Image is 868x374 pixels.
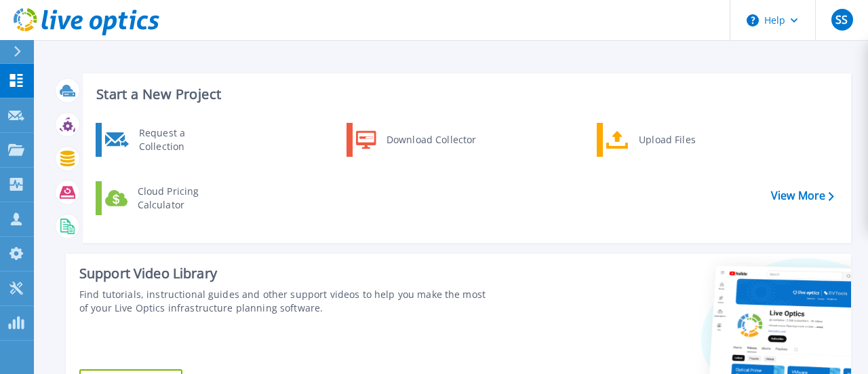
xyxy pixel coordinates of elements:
div: Cloud Pricing Calculator [131,185,231,212]
a: Request a Collection [96,123,235,157]
div: Request a Collection [132,126,231,153]
div: Upload Files [632,126,732,153]
a: Download Collector [347,123,486,157]
div: Download Collector [380,126,482,153]
a: Cloud Pricing Calculator [96,181,235,215]
a: Upload Files [597,123,736,157]
div: Support Video Library [79,265,488,282]
h3: Start a New Project [96,87,833,102]
a: View More [771,189,834,202]
span: SS [835,14,848,25]
div: Find tutorials, instructional guides and other support videos to help you make the most of your L... [79,288,488,315]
